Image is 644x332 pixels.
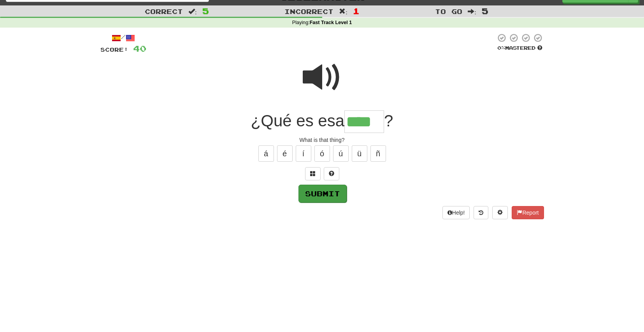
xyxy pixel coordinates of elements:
[512,206,544,219] button: Report
[284,7,333,15] span: Incorrect
[384,112,393,130] span: ?
[482,6,488,16] span: 5
[145,7,183,15] span: Correct
[202,6,209,16] span: 5
[100,136,544,144] div: What is that thing?
[496,45,544,52] div: Mastered
[296,145,311,162] button: í
[100,46,128,53] span: Score:
[188,8,197,15] span: :
[305,167,321,180] button: Switch sentence to multiple choice alt+p
[310,20,352,25] strong: Fast Track Level 1
[442,206,470,219] button: Help!
[314,145,330,162] button: ó
[324,167,339,180] button: Single letter hint - you only get 1 per sentence and score half the points! alt+h
[497,45,505,51] span: 0 %
[435,7,462,15] span: To go
[468,8,476,15] span: :
[258,145,274,162] button: á
[133,44,146,53] span: 40
[100,33,146,43] div: /
[370,145,386,162] button: ñ
[474,206,488,219] button: Round history (alt+y)
[251,112,344,130] span: ¿Qué es esa
[339,8,347,15] span: :
[298,185,347,203] button: Submit
[333,145,349,162] button: ú
[353,6,360,16] span: 1
[277,145,293,162] button: é
[352,145,367,162] button: ü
